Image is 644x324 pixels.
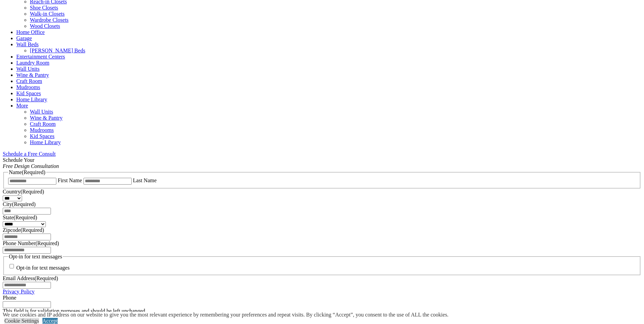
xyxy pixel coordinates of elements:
[3,295,16,301] label: Phone
[16,90,41,96] a: Kid Spaces
[3,201,36,207] label: City
[22,169,45,175] span: (Required)
[12,201,36,207] span: (Required)
[3,227,44,233] label: Zipcode
[16,35,32,41] a: Garage
[3,189,44,194] label: Country
[30,5,58,11] a: Shoe Closets
[30,133,54,139] a: Kid Spaces
[20,189,44,194] span: (Required)
[30,23,60,29] a: Wood Closets
[16,265,70,271] label: Opt-in for text messages
[3,240,59,246] label: Phone Number
[16,29,45,35] a: Home Office
[8,169,46,175] legend: Name
[3,163,59,169] em: Free Design Consultation
[30,11,65,17] a: Walk-in Closets
[30,115,62,121] a: Wine & Pantry
[20,227,44,233] span: (Required)
[30,139,61,145] a: Home Library
[16,66,39,72] a: Wall Units
[16,72,49,78] a: Wine & Pantry
[133,177,157,183] label: Last Name
[3,151,56,157] a: Schedule a Free Consult (opens a dropdown menu)
[16,60,49,66] a: Laundry Room
[42,318,58,324] a: Accept
[30,17,69,23] a: Wardrobe Closets
[3,289,35,294] a: Privacy Policy
[16,78,42,84] a: Craft Room
[14,215,37,220] span: (Required)
[30,109,53,115] a: Wall Units
[16,97,47,102] a: Home Library
[16,54,65,59] a: Entertainment Centers
[4,318,39,324] a: Cookie Settings
[58,177,82,183] label: First Name
[35,275,58,281] span: (Required)
[3,215,37,220] label: State
[8,254,63,260] legend: Opt-in for text messages
[16,41,39,47] a: Wall Beds
[30,127,54,133] a: Mudrooms
[30,48,85,53] a: [PERSON_NAME] Beds
[3,312,448,318] div: We use cookies and IP address on our website to give you the most relevant experience by remember...
[3,275,58,281] label: Email Address
[16,103,28,108] a: More menu text will display only on big screen
[16,84,40,90] a: Mudrooms
[30,121,56,127] a: Craft Room
[3,308,641,314] div: This field is for validation purposes and should be left unchanged.
[3,157,59,169] span: Schedule Your
[35,240,59,246] span: (Required)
